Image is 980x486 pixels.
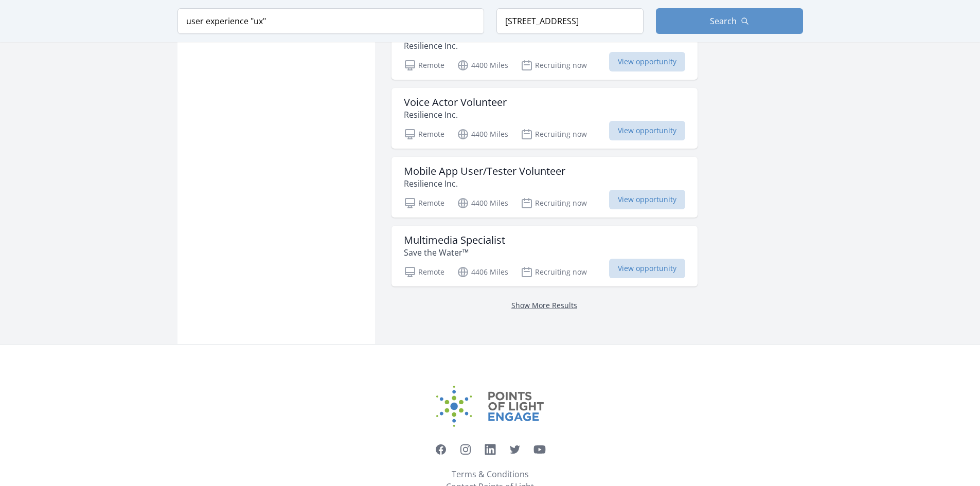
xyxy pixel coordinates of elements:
a: Multimedia Specialist Save the Water™ Remote 4406 Miles Recruiting now View opportunity [391,226,698,286]
p: 4400 Miles [457,59,508,71]
h3: Voice Actor Volunteer [404,96,507,109]
p: 4400 Miles [457,128,508,140]
a: Voice Actor Volunteer Resilience Inc. Remote 4400 Miles Recruiting now View opportunity [391,88,698,149]
input: Keyword [177,8,484,34]
a: Mobile App User/Tester Volunteer Resilience Inc. Remote 4400 Miles Recruiting now View opportunity [391,157,698,218]
p: Resilience Inc. [404,109,507,121]
p: Remote [404,197,444,209]
a: Terms & Conditions [452,468,529,480]
p: 4400 Miles [457,197,508,209]
p: Resilience Inc. [404,177,565,190]
p: Resilience Inc. [404,40,584,52]
p: Recruiting now [521,128,587,140]
input: Location [496,8,644,34]
a: Web Team Project Manager Volunteer Resilience Inc. Remote 4400 Miles Recruiting now View opportunity [391,19,698,80]
span: View opportunity [609,52,685,71]
p: Recruiting now [521,266,587,278]
span: View opportunity [609,121,685,140]
span: View opportunity [609,259,685,278]
p: Remote [404,266,444,278]
p: Save the Water™ [404,246,505,259]
p: Remote [404,128,444,140]
span: View opportunity [609,190,685,209]
h3: Mobile App User/Tester Volunteer [404,165,565,177]
a: Show More Results [511,300,577,310]
p: Remote [404,59,444,71]
p: Recruiting now [521,197,587,209]
button: Search [656,8,803,34]
img: Points of Light Engage [436,386,544,427]
p: 4406 Miles [457,266,508,278]
h3: Multimedia Specialist [404,234,505,246]
p: Recruiting now [521,59,587,71]
span: Search [710,15,737,27]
